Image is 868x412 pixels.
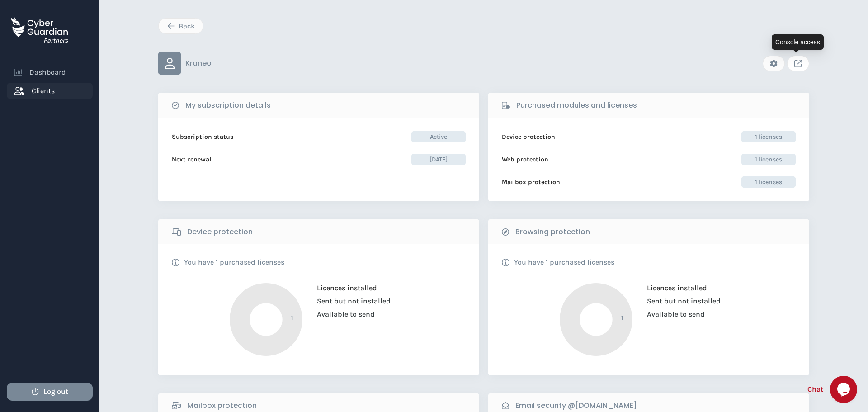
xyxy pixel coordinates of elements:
[7,64,93,81] a: Dashboard
[185,59,212,68] p: Kraneo
[772,34,824,50] div: Console access
[310,297,391,305] span: Sent but not installed
[411,154,466,165] span: [DATE]
[165,21,196,32] div: Back
[43,386,68,397] span: Log out
[185,100,271,111] b: My subscription details
[7,83,93,99] a: Clients
[741,154,796,165] span: 1 licenses
[515,400,637,411] b: Email security @[DOMAIN_NAME]
[640,310,705,318] span: Available to send
[158,18,203,34] button: Back
[516,100,637,111] b: Purchased modules and licenses
[184,258,284,267] p: You have 1 purchased licenses
[310,284,377,292] span: Licences installed
[741,176,796,188] span: 1 licenses
[310,310,375,318] span: Available to send
[411,131,466,142] span: Active
[172,132,233,142] b: Subscription status
[830,376,859,403] iframe: chat widget
[7,383,93,401] button: Log out
[43,37,68,45] h3: Partners
[502,155,548,164] b: Web protection
[32,85,55,96] span: Clients
[640,284,707,292] span: Licences installed
[514,258,614,267] p: You have 1 purchased licenses
[172,155,211,164] b: Next renewal
[29,67,66,78] span: Dashboard
[741,131,796,142] span: 1 licenses
[515,227,590,237] b: Browsing protection
[187,400,257,411] b: Mailbox protection
[502,132,555,142] b: Device protection
[807,384,823,395] span: Chat
[187,227,253,237] b: Device protection
[787,56,809,71] a: Link to client console
[11,11,68,46] a: Partners
[502,177,560,187] b: Mailbox protection
[640,297,721,305] span: Sent but not installed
